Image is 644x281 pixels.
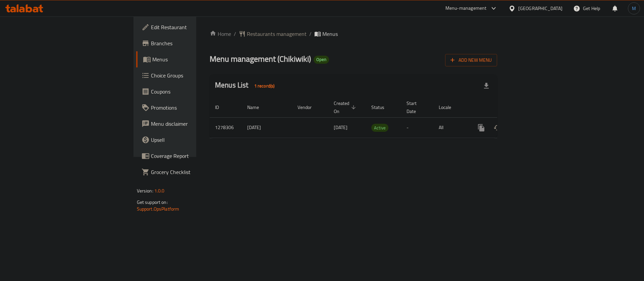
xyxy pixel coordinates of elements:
[371,103,393,111] span: Status
[151,120,236,128] span: Menu disclaimer
[136,83,241,100] a: Coupons
[450,56,492,64] span: Add New Menu
[151,152,236,160] span: Coverage Report
[242,117,292,138] td: [DATE]
[210,51,311,66] span: Menu management ( Chikiwiki )
[247,103,268,111] span: Name
[298,103,320,111] span: Vendor
[136,132,241,148] a: Upsell
[151,39,236,47] span: Branches
[489,120,505,136] button: Change Status
[215,103,228,111] span: ID
[136,116,241,132] a: Menu disclaimer
[371,124,388,132] span: Active
[314,57,329,62] span: Open
[334,99,358,115] span: Created On
[210,30,497,38] nav: breadcrumb
[247,30,307,38] span: Restaurants management
[401,117,433,138] td: -
[439,103,460,111] span: Locale
[136,148,241,164] a: Coverage Report
[478,78,494,94] div: Export file
[151,168,236,176] span: Grocery Checklist
[151,88,236,96] span: Coupons
[137,205,179,213] a: Support.OpsPlatform
[152,55,236,63] span: Menus
[151,136,236,144] span: Upsell
[136,35,241,51] a: Branches
[407,99,425,115] span: Start Date
[137,198,168,207] span: Get support on:
[473,120,489,136] button: more
[518,5,562,12] div: [GEOGRAPHIC_DATA]
[468,97,543,118] th: Actions
[136,67,241,83] a: Choice Groups
[136,19,241,35] a: Edit Restaurant
[136,164,241,180] a: Grocery Checklist
[433,117,468,138] td: All
[151,23,236,31] span: Edit Restaurant
[445,54,497,66] button: Add New Menu
[210,97,543,138] table: enhanced table
[239,30,307,38] a: Restaurants management
[137,186,153,195] span: Version:
[334,123,347,132] span: [DATE]
[322,30,338,38] span: Menus
[371,124,388,132] div: Active
[136,100,241,116] a: Promotions
[250,80,279,91] div: Total records count
[151,71,236,79] span: Choice Groups
[154,186,165,195] span: 1.0.0
[309,30,312,38] li: /
[445,4,487,12] div: Menu-management
[215,80,278,91] h2: Menus List
[136,51,241,67] a: Menus
[314,56,329,64] div: Open
[250,83,279,89] span: 1 record(s)
[151,104,236,112] span: Promotions
[632,5,636,12] span: M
